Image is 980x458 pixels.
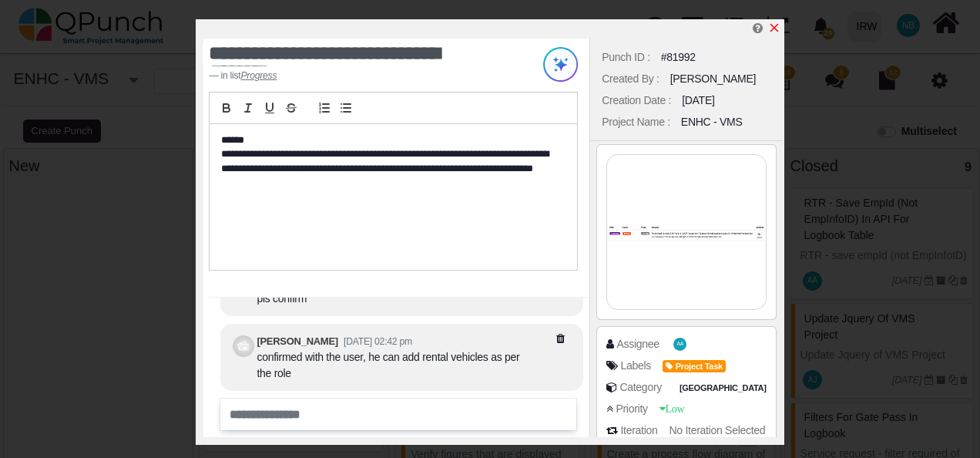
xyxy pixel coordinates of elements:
[676,382,770,395] span: Pakistan
[240,70,277,81] u: Progress
[677,342,684,347] span: AA
[663,360,726,373] span: Project Task
[616,336,659,352] div: Assignee
[257,335,337,347] b: [PERSON_NAME]
[659,403,685,414] span: Low
[209,69,512,83] footer: in list
[768,22,780,34] svg: x
[616,401,647,417] div: Priority
[681,114,743,130] div: ENHC - VMS
[768,22,780,35] a: x
[682,93,714,109] div: [DATE]
[619,379,662,396] div: Category
[753,22,763,34] i: Edit Punch
[663,358,726,374] span: <div><span class="badge badge-secondary" style="background-color: #FE9200"> <i class="fa fa-tag p...
[620,423,657,439] div: Iteration
[670,424,766,436] span: No Iteration Selected
[240,70,277,81] cite: Source Title
[257,349,526,382] div: confirmed with the user, he can add rental vehicles as per the role
[602,93,671,109] div: Creation Date :
[344,336,412,347] small: [DATE] 02:42 pm
[661,49,696,66] div: #81992
[602,71,659,87] div: Created By :
[602,49,650,66] div: Punch ID :
[602,114,670,130] div: Project Name :
[673,338,686,351] span: Ahad Ahmed Taji
[543,47,578,82] img: Try writing with AI
[670,71,757,87] div: [PERSON_NAME]
[620,358,651,374] div: Labels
